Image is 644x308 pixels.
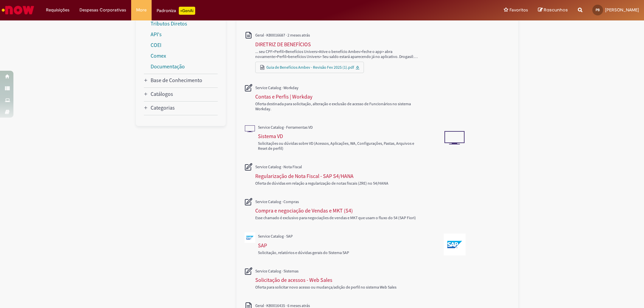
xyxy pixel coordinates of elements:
span: Requisições [46,7,69,13]
span: Rascunhos [544,7,568,13]
span: Despesas Corporativas [79,7,126,13]
span: Favoritos [509,7,528,13]
p: +GenAi [179,7,195,15]
a: Rascunhos [538,7,568,13]
img: ServiceNow [1,3,35,17]
div: Padroniza [157,7,195,15]
span: PB [596,8,600,12]
span: More [136,7,147,13]
span: [PERSON_NAME] [605,7,639,13]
